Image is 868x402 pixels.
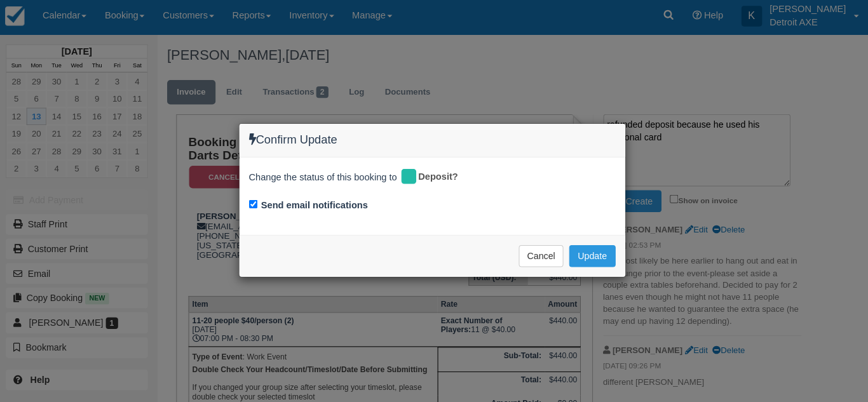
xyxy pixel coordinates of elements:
label: Send email notifications [261,199,367,213]
div: Deposit? [397,168,464,189]
button: Update [564,245,609,267]
h4: Confirm Update [249,135,610,149]
span: Change the status of this booking to [249,172,395,189]
button: Cancel [515,245,559,267]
